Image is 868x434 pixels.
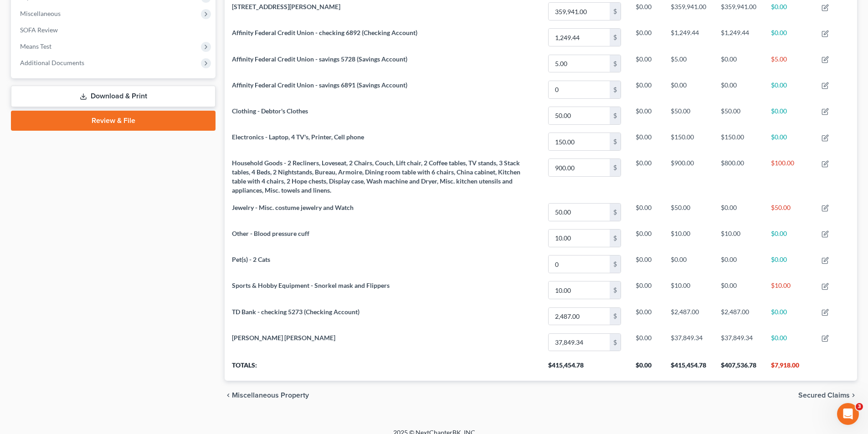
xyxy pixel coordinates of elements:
td: $1,249.44 [714,25,764,51]
th: $0.00 [628,355,663,381]
div: $ [610,133,621,150]
td: $0.00 [628,102,663,128]
input: 0.00 [549,3,610,20]
span: Clothing - Debtor's Clothes [232,107,308,115]
div: $ [610,55,621,72]
input: 0.00 [549,159,610,176]
td: $37,849.34 [714,329,764,355]
td: $0.00 [714,199,764,225]
span: [STREET_ADDRESS][PERSON_NAME] [232,3,340,10]
td: $50.00 [764,199,814,225]
div: $ [610,255,621,273]
span: Additional Documents [20,59,84,66]
td: $0.00 [628,199,663,225]
span: Other - Blood pressure cuff [232,230,309,237]
a: Review & File [11,111,216,131]
span: 3 [856,403,863,410]
td: $0.00 [714,51,764,77]
th: $415,454.78 [541,355,628,381]
th: $415,454.78 [663,355,714,381]
div: $ [610,281,621,299]
td: $0.00 [764,329,814,355]
input: 0.00 [549,133,610,150]
span: Affinity Federal Credit Union - savings 5728 (Savings Account) [232,55,407,63]
div: $ [610,81,621,98]
div: $ [610,334,621,351]
td: $0.00 [628,225,663,251]
td: $0.00 [628,77,663,102]
span: Household Goods - 2 Recliners, Loveseat, 2 Chairs, Couch, Lift chair, 2 Coffee tables, TV stands,... [232,159,520,194]
input: 0.00 [549,29,610,46]
div: $ [610,159,621,176]
td: $0.00 [628,329,663,355]
div: $ [610,230,621,247]
td: $0.00 [628,303,663,329]
td: $0.00 [628,251,663,277]
td: $0.00 [628,128,663,154]
th: $7,918.00 [764,355,814,381]
td: $50.00 [663,199,714,225]
span: Electronics - Laptop, 4 TV's, Printer, Cell phone [232,133,364,141]
span: Affinity Federal Credit Union - checking 6892 (Checking Account) [232,29,417,36]
span: SOFA Review [20,26,58,34]
td: $0.00 [714,251,764,277]
td: $37,849.34 [663,329,714,355]
input: 0.00 [549,230,610,247]
i: chevron_right [850,392,857,399]
td: $0.00 [764,303,814,329]
td: $50.00 [663,102,714,128]
td: $1,249.44 [663,25,714,51]
input: 0.00 [549,255,610,273]
td: $0.00 [628,155,663,199]
td: $0.00 [764,77,814,102]
td: $150.00 [663,128,714,154]
button: chevron_left Miscellaneous Property [225,392,309,399]
td: $0.00 [764,251,814,277]
div: $ [610,29,621,46]
input: 0.00 [549,281,610,299]
div: $ [610,107,621,124]
td: $0.00 [714,77,764,102]
td: $10.00 [663,277,714,303]
th: $407,536.78 [714,355,764,381]
td: $0.00 [628,25,663,51]
a: SOFA Review [13,22,216,38]
th: Totals: [225,355,541,381]
td: $0.00 [663,77,714,102]
a: Download & Print [11,86,216,107]
span: Pet(s) - 2 Cats [232,255,270,263]
button: Secured Claims chevron_right [798,392,857,399]
td: $2,487.00 [663,303,714,329]
input: 0.00 [549,334,610,351]
input: 0.00 [549,308,610,325]
td: $2,487.00 [714,303,764,329]
td: $10.00 [764,277,814,303]
i: chevron_left [225,392,232,399]
td: $0.00 [663,251,714,277]
td: $0.00 [628,51,663,77]
span: Affinity Federal Credit Union - savings 6891 (Savings Account) [232,81,407,89]
td: $10.00 [663,225,714,251]
td: $5.00 [663,51,714,77]
td: $100.00 [764,155,814,199]
td: $800.00 [714,155,764,199]
div: $ [610,3,621,20]
span: Sports & Hobby Equipment - Snorkel mask and Flippers [232,281,390,289]
span: Miscellaneous [20,10,61,17]
iframe: Intercom live chat [837,403,859,425]
span: Miscellaneous Property [232,392,309,399]
input: 0.00 [549,55,610,72]
span: Means Test [20,42,51,50]
td: $5.00 [764,51,814,77]
td: $0.00 [764,25,814,51]
td: $0.00 [714,277,764,303]
td: $0.00 [764,128,814,154]
div: $ [610,308,621,325]
td: $0.00 [628,277,663,303]
td: $0.00 [764,102,814,128]
td: $150.00 [714,128,764,154]
span: Jewelry - Misc. costume jewelry and Watch [232,204,354,211]
input: 0.00 [549,81,610,98]
input: 0.00 [549,107,610,124]
td: $0.00 [764,225,814,251]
